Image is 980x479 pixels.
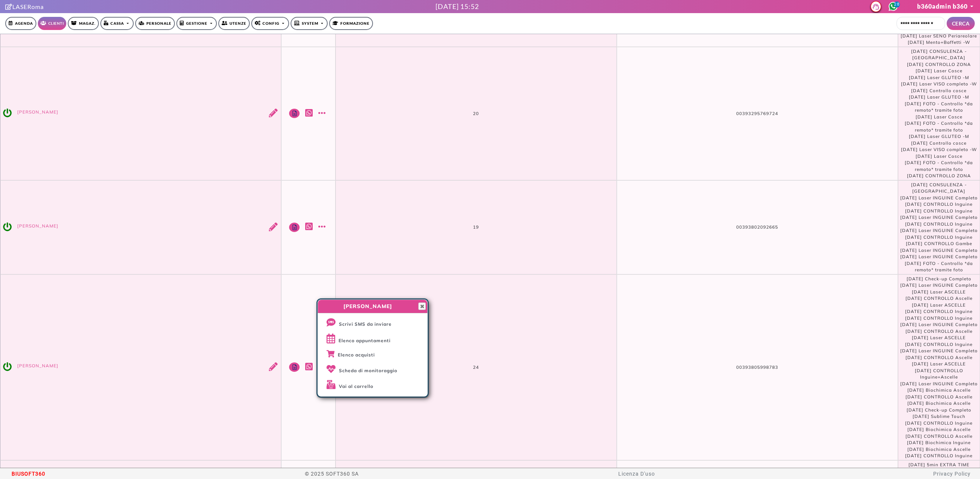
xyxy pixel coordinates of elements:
li: [DATE] CONTROLLO Inguine [900,315,978,322]
input: Cerca cliente... [896,17,945,30]
span: 19 [473,224,479,230]
span: Elenco appuntamenti [339,338,391,343]
li: [DATE] Laser GLUTEO -M [900,94,978,100]
li: [DATE] Laser ASCELLE [900,289,978,295]
li: [DATE] CONTROLLO Inguine [900,341,978,348]
a: Modifica [264,109,279,118]
li: [DATE] Mento+Baffetti -W [900,39,978,46]
a: [PERSON_NAME] [17,363,58,368]
a: Privacy Policy [933,471,971,477]
span: 3802092665 [748,224,778,230]
a: Formazione [329,17,373,30]
a: Clienti [38,17,66,30]
li: [DATE] Laser Cosce [900,67,978,74]
li: [DATE] Laser INGUINE Completo [900,380,978,387]
li: [DATE] Laser INGUINE Completo [900,282,978,289]
a: LASERoma [5,3,44,10]
a: [PERSON_NAME] [17,223,58,229]
a: Magaz. [68,17,99,30]
a: Modifica [264,223,279,232]
li: [DATE] Laser INGUINE Completo [900,227,978,234]
a: Modifica [264,362,279,372]
li: [DATE] CONTROLLO Ascelle [900,328,978,335]
a: Agenda [5,17,36,30]
a: SYSTEM [291,17,328,30]
a: Scheda di monitoraggio [323,362,422,378]
span: [PERSON_NAME] [323,302,412,310]
li: [DATE] CONTROLLO Inguine [900,234,978,241]
li: [DATE] CONTROLLO Gambe [900,240,978,247]
li: [DATE] CONTROLLO Inguine [900,201,978,208]
a: Note [289,223,300,232]
span: 3805998783 [748,364,778,370]
li: [DATE] CONTROLLO ZONA [900,172,978,179]
button: CERCA [947,17,975,30]
li: [DATE] CONTROLLO Inguine [900,420,978,427]
li: [DATE] CONTROLLO Ascelle [900,433,978,440]
li: [DATE] CONTROLLO ZONA [900,61,978,68]
a: Elenco appuntamenti [323,332,422,348]
li: [DATE] Controllo cosce [900,140,978,147]
li: [DATE] Check-up Completo [900,275,978,282]
span: 28 [894,1,900,7]
li: [DATE] Laser Cosce [900,153,978,160]
li: [DATE] Controllo cosce [900,87,978,94]
li: [DATE] Laser GLUTEO -M [900,74,978,81]
li: [DATE] Biochimica Ascelle [900,400,978,407]
li: [DATE] CONTROLLO Inguine [900,308,978,315]
a: Vai al carrello [323,378,422,394]
span: 3295769724 [748,111,778,116]
li: [DATE] CONSULENZA - [GEOGRAPHIC_DATA] [900,48,978,61]
li: [DATE] FOTO - Controllo *da remoto* tramite foto [900,100,978,114]
a: Scrivi SMS da inviare [323,316,422,332]
li: [DATE] CONTROLLO Inguine [900,452,978,459]
a: b360admin b360 [917,3,975,10]
span: 0039 [736,364,748,370]
li: [DATE] Laser INGUINE Completo [900,247,978,254]
li: [DATE] Biochimica Ascelle [900,446,978,453]
li: [DATE] Laser INGUINE Completo [900,321,978,328]
li: [DATE] Laser INGUINE Completo [900,214,978,221]
a: Mostra altro [318,222,328,231]
li: [DATE] CONTROLLO Inguine [900,221,978,228]
a: Utenze [218,17,250,30]
a: Whatsapp [305,222,315,231]
li: [DATE] Biochimica Inguine [900,439,978,446]
li: [DATE] Laser ASCELLE [900,302,978,308]
a: Personale [135,17,175,30]
a: Mostra altro [318,109,328,117]
span: Elenco acquisti [338,352,375,358]
span: Scrivi SMS da inviare [339,321,392,327]
li: [DATE] CONTROLLO Ascelle [900,354,978,361]
a: Cassa [100,17,134,30]
span: 24 [473,364,479,370]
li: [DATE] CONTROLLO Inguine+Ascelle [900,367,978,380]
a: Note [289,362,300,372]
li: [DATE] Laser INGUINE Completo [900,347,978,354]
li: [DATE] Laser ASCELLE [900,361,978,367]
li: [DATE] CONSULENZA - [GEOGRAPHIC_DATA] [900,181,978,195]
a: Gestione [176,17,217,30]
a: Config [251,17,289,30]
span: 0039 [736,111,748,116]
a: Note [289,109,300,118]
li: [DATE] CONTROLLO Ascelle [900,295,978,302]
li: [DATE] Laser INGUINE Completo [900,195,978,201]
a: Elenco acquisti [323,348,422,362]
li: [DATE] FOTO - Controllo *da remoto* tramite foto [900,159,978,172]
li: [DATE] Laser ASCELLE [900,334,978,341]
a: Whatsapp [305,109,315,117]
div: [DATE] 15:52 [436,1,479,12]
span: Scheda di monitoraggio [339,368,397,373]
span: 20 [473,111,479,116]
i: Clicca per andare alla pagina di firma [5,4,12,10]
li: [DATE] Laser INGUINE Completo [900,253,978,260]
li: [DATE] 5min EXTRA TIME [900,461,978,468]
li: [DATE] FOTO - Controllo *da remoto* tramite foto [900,120,978,133]
li: [DATE] CONTROLLO Inguine [900,208,978,214]
li: [DATE] FOTO - Controllo *da remoto* tramite foto [900,260,978,273]
li: [DATE] Biochimica Ascelle [900,426,978,433]
a: Licenza D'uso [618,471,655,477]
a: [PERSON_NAME] [17,109,58,115]
li: [DATE] Laser SENO Periareolare [900,33,978,39]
